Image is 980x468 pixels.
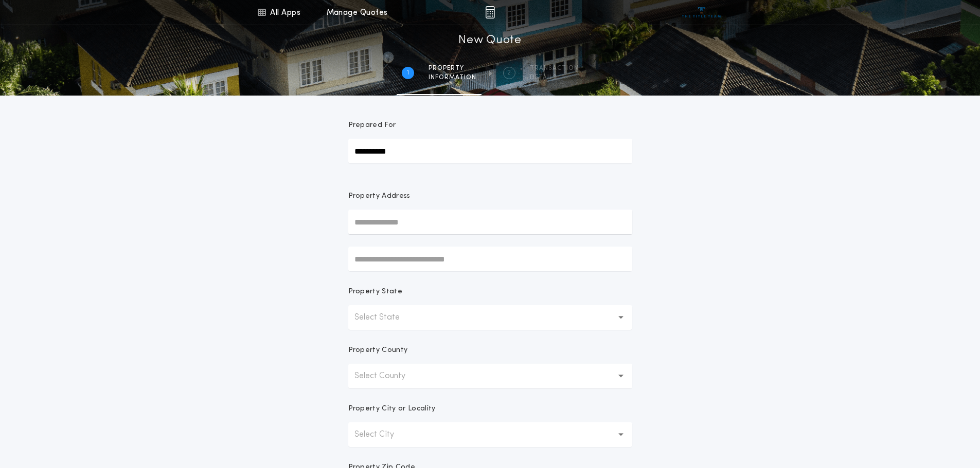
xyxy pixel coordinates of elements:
p: Property County [348,345,408,355]
p: Property City or Locality [348,404,436,414]
span: details [530,73,579,82]
span: Transaction [530,64,579,72]
button: Select County [348,364,632,388]
input: Prepared For [348,139,632,163]
p: Property State [348,287,402,297]
button: Select State [348,305,632,330]
h1: New Quote [458,32,521,49]
img: vs-icon [682,7,721,17]
span: information [429,73,476,82]
p: Prepared For [348,120,396,130]
p: Select State [354,311,416,324]
p: Select County [354,370,422,382]
img: img [485,6,495,18]
h2: 1 [407,69,409,77]
p: Property Address [348,191,632,201]
p: Select City [354,428,411,441]
button: Select City [348,422,632,447]
span: Property [429,64,476,72]
h2: 2 [507,69,511,77]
